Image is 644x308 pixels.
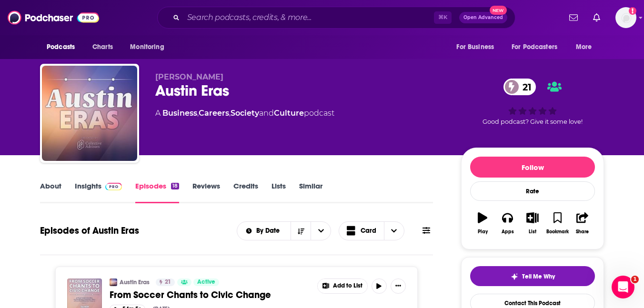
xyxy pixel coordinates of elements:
a: Show notifications dropdown [565,10,582,26]
span: New [490,6,507,15]
a: InsightsPodchaser Pro [75,181,122,203]
button: List [520,206,545,240]
button: Show More Button [391,278,406,294]
span: More [576,40,592,54]
span: Open Advanced [463,15,503,20]
a: Careers [199,109,229,118]
a: From Soccer Chants to Civic Change [110,289,311,301]
span: For Podcasters [512,40,557,54]
button: open menu [450,38,506,56]
img: Podchaser Pro [105,183,122,190]
span: Monitoring [130,40,164,54]
img: Austin Eras [110,278,117,286]
button: open menu [505,38,571,56]
button: open menu [569,38,604,56]
div: List [529,229,536,235]
button: open menu [311,222,331,240]
img: tell me why sparkle [511,273,518,280]
span: and [259,109,274,118]
div: Search podcasts, credits, & more... [157,7,515,29]
span: , [197,109,199,118]
span: Logged in as hopeksander1 [615,7,636,28]
a: Active [193,278,219,286]
div: 18 [171,183,179,189]
span: By Date [256,228,283,234]
span: Good podcast? Give it some love! [483,118,583,125]
span: 21 [513,79,536,95]
a: Business [162,109,197,118]
input: Search podcasts, credits, & more... [183,10,434,25]
span: [PERSON_NAME] [155,72,223,81]
a: Show notifications dropdown [589,10,604,26]
button: Show profile menu [615,7,636,28]
a: Charts [86,38,119,56]
button: Share [570,206,595,240]
div: Bookmark [546,229,569,235]
span: , [229,109,231,118]
a: 21 [503,79,536,95]
span: For Business [456,40,494,54]
img: Podchaser - Follow, Share and Rate Podcasts [8,9,99,27]
a: Credits [233,181,258,203]
h1: Episodes of Austin Eras [40,225,139,237]
span: 1 [631,276,639,283]
h2: Choose List sort [237,221,332,240]
span: Tell Me Why [522,273,555,280]
button: Choose View [339,221,404,240]
a: Lists [272,181,286,203]
span: 21 [165,278,171,287]
a: Society [231,109,259,118]
div: Apps [502,229,514,235]
button: Open AdvancedNew [459,12,507,23]
iframe: Intercom live chat [612,276,634,298]
span: From Soccer Chants to Civic Change [110,289,271,301]
a: Austin Eras [120,278,150,286]
a: Episodes18 [135,181,179,203]
button: Show More Button [318,279,367,293]
svg: Add a profile image [629,7,636,15]
div: Share [576,229,589,235]
div: Play [478,229,488,235]
a: Culture [274,109,304,118]
a: Similar [299,181,322,203]
img: Austin Eras [42,66,137,161]
button: Play [470,206,495,240]
span: ⌘ K [434,11,452,24]
button: open menu [123,38,176,56]
span: Charts [92,40,113,54]
button: Apps [495,206,520,240]
a: About [40,181,61,203]
button: Follow [470,157,595,178]
button: tell me why sparkleTell Me Why [470,266,595,286]
button: Bookmark [545,206,570,240]
span: Card [361,228,376,234]
span: Podcasts [47,40,75,54]
img: User Profile [615,7,636,28]
button: Sort Direction [291,222,311,240]
button: open menu [237,228,291,234]
span: Add to List [333,282,362,289]
div: Rate [470,181,595,201]
div: 21Good podcast? Give it some love! [461,72,604,131]
a: Reviews [192,181,220,203]
span: Active [197,278,215,287]
a: 21 [156,278,175,286]
button: open menu [40,38,87,56]
div: A podcast [155,108,334,119]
